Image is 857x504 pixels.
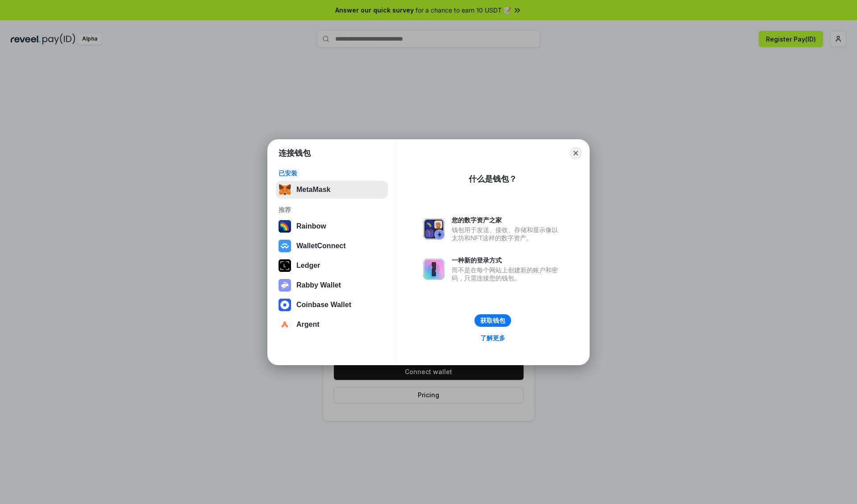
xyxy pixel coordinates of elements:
[570,147,582,159] button: Close
[276,181,388,199] button: MetaMask
[296,242,346,250] div: WalletConnect
[296,262,320,270] div: Ledger
[276,257,388,275] button: Ledger
[279,183,291,196] img: svg+xml,%3Csvg%20fill%3D%22none%22%20height%3D%2233%22%20viewBox%3D%220%200%2035%2033%22%20width%...
[452,226,562,242] div: 钱包用于发送、接收、存储和显示像以太坊和NFT这样的数字资产。
[279,240,291,252] img: svg+xml,%3Csvg%20width%3D%2228%22%20height%3D%2228%22%20viewBox%3D%220%200%2028%2028%22%20fill%3D...
[296,301,351,309] div: Coinbase Wallet
[474,314,511,327] button: 获取钱包
[296,222,326,230] div: Rainbow
[469,174,517,184] div: 什么是钱包？
[279,220,291,233] img: svg+xml,%3Csvg%20width%3D%22120%22%20height%3D%22120%22%20viewBox%3D%220%200%20120%20120%22%20fil...
[276,276,388,294] button: Rabby Wallet
[279,259,291,272] img: svg+xml,%3Csvg%20xmlns%3D%22http%3A%2F%2Fwww.w3.org%2F2000%2Fsvg%22%20width%3D%2228%22%20height%3...
[423,218,445,240] img: svg+xml,%3Csvg%20xmlns%3D%22http%3A%2F%2Fwww.w3.org%2F2000%2Fsvg%22%20fill%3D%22none%22%20viewBox...
[276,316,388,333] button: Argent
[475,332,511,344] a: 了解更多
[279,299,291,311] img: svg+xml,%3Csvg%20width%3D%2228%22%20height%3D%2228%22%20viewBox%3D%220%200%2028%2028%22%20fill%3D...
[279,279,291,292] img: svg+xml,%3Csvg%20xmlns%3D%22http%3A%2F%2Fwww.w3.org%2F2000%2Fsvg%22%20fill%3D%22none%22%20viewBox...
[452,216,562,224] div: 您的数字资产之家
[423,258,445,280] img: svg+xml,%3Csvg%20xmlns%3D%22http%3A%2F%2Fwww.w3.org%2F2000%2Fsvg%22%20fill%3D%22none%22%20viewBox...
[279,169,385,177] div: 已安装
[279,206,385,214] div: 推荐
[452,266,562,282] div: 而不是在每个网站上创建新的账户和密码，只需连接您的钱包。
[276,237,388,255] button: WalletConnect
[296,186,330,194] div: MetaMask
[276,296,388,314] button: Coinbase Wallet
[279,318,291,331] img: svg+xml,%3Csvg%20width%3D%2228%22%20height%3D%2228%22%20viewBox%3D%220%200%2028%2028%22%20fill%3D...
[480,334,505,342] div: 了解更多
[296,281,341,289] div: Rabby Wallet
[452,256,562,264] div: 一种新的登录方式
[480,317,505,325] div: 获取钱包
[296,321,320,329] div: Argent
[276,217,388,235] button: Rainbow
[279,148,311,158] h1: 连接钱包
